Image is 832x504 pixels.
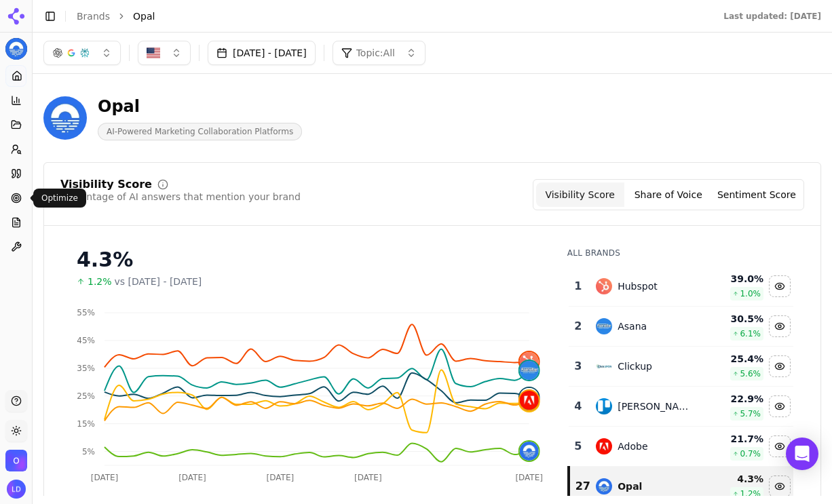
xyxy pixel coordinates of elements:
[60,179,152,190] div: Visibility Score
[596,438,612,454] img: adobe
[515,473,543,482] tspan: [DATE]
[596,318,612,334] img: asana
[5,450,27,471] button: Open organization switcher
[77,364,95,373] tspan: 35%
[60,190,301,203] div: Percentage of AI answers that mention your brand
[133,9,155,23] span: Opal
[98,96,302,117] div: Opal
[82,447,95,457] tspan: 5%
[567,248,793,258] div: All Brands
[618,440,647,453] div: Adobe
[569,267,793,307] tr: 1hubspotHubspot39.0%1.0%Hide hubspot data
[5,38,27,60] img: Opal
[596,478,612,495] img: opal
[707,392,763,406] div: 22.9 %
[723,11,821,22] div: Last updated: [DATE]
[574,358,583,374] div: 3
[520,361,539,380] img: asana
[520,352,539,371] img: hubspot
[77,9,696,23] nav: breadcrumb
[713,182,801,207] button: Sentiment Score
[77,248,540,272] div: 4.3%
[569,387,793,427] tr: 4trello[PERSON_NAME]22.9%5.7%Hide trello data
[707,312,763,326] div: 30.5 %
[769,435,791,457] button: Hide adobe data
[740,488,761,499] span: 1.2 %
[569,307,793,347] tr: 2asanaAsana30.5%6.1%Hide asana data
[574,438,583,454] div: 5
[208,41,316,65] button: [DATE] - [DATE]
[596,398,612,414] img: trello
[7,480,26,499] img: Lee Dussinger
[91,473,119,482] tspan: [DATE]
[536,182,624,207] button: Visibility Score
[147,46,160,60] img: United States
[520,442,539,461] img: opal
[77,308,95,317] tspan: 55%
[98,123,302,140] span: AI-Powered Marketing Collaboration Platforms
[596,278,612,294] img: hubspot
[569,427,793,467] tr: 5adobeAdobe21.7%0.7%Hide adobe data
[707,272,763,286] div: 39.0 %
[618,400,696,413] div: [PERSON_NAME]
[740,328,761,339] span: 6.1 %
[33,189,86,208] div: Optimize
[769,476,791,497] button: Hide opal data
[7,480,26,499] button: Open user button
[707,472,763,486] div: 4.3 %
[740,288,761,299] span: 1.0 %
[574,318,583,334] div: 2
[769,355,791,377] button: Hide clickup data
[574,398,583,414] div: 4
[77,391,95,401] tspan: 25%
[574,278,583,294] div: 1
[618,360,652,373] div: Clickup
[356,46,395,60] span: Topic: All
[786,438,818,470] div: Open Intercom Messenger
[769,315,791,337] button: Hide asana data
[769,395,791,417] button: Hide trello data
[77,419,95,429] tspan: 15%
[354,473,382,482] tspan: [DATE]
[178,473,206,482] tspan: [DATE]
[115,275,202,288] span: vs [DATE] - [DATE]
[569,347,793,387] tr: 3clickupClickup25.4%5.6%Hide clickup data
[88,275,112,288] span: 1.2%
[43,96,87,140] img: Opal
[520,391,539,410] img: adobe
[77,11,110,22] a: Brands
[618,279,658,293] div: Hubspot
[520,388,539,407] img: clickup
[769,275,791,297] button: Hide hubspot data
[267,473,295,482] tspan: [DATE]
[740,448,761,459] span: 0.7 %
[624,182,713,207] button: Share of Voice
[77,336,95,345] tspan: 45%
[707,432,763,446] div: 21.7 %
[740,368,761,379] span: 5.6 %
[596,358,612,374] img: clickup
[618,480,642,493] div: Opal
[5,38,27,60] button: Current brand: Opal
[740,408,761,419] span: 5.7 %
[575,478,583,495] div: 27
[618,319,647,333] div: Asana
[5,450,27,471] img: Opal
[707,352,763,366] div: 25.4 %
